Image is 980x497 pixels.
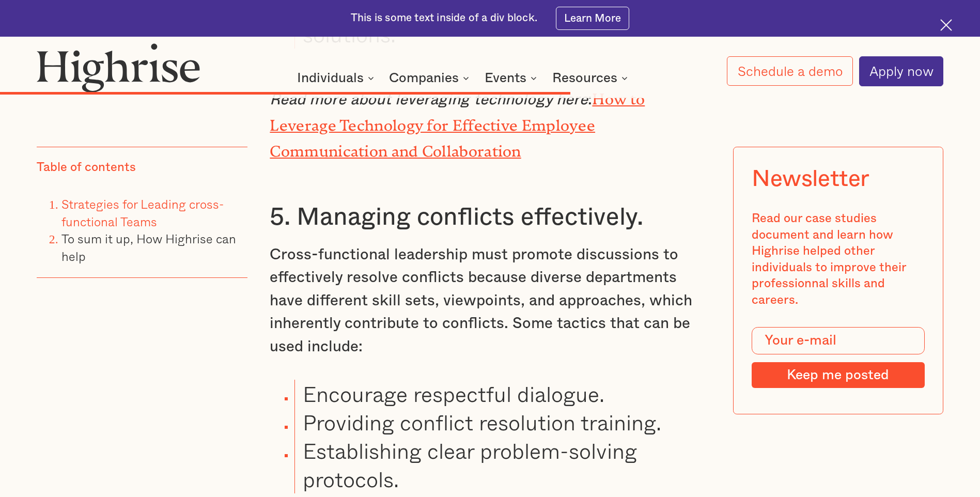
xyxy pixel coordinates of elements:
[37,43,200,92] img: Highrise logo
[270,90,645,152] a: How to Leverage Technology for Effective Employee Communication and Collaboration
[61,229,236,266] a: To sum it up, How Highrise can help
[37,160,136,176] div: Table of contents
[859,56,943,86] a: Apply now
[485,72,540,84] div: Events
[270,202,710,232] h3: 5. Managing conflicts effectively.
[556,7,630,30] a: Learn More
[294,437,710,493] li: Establishing clear problem-solving protocols.
[297,72,364,84] div: Individuals
[752,327,924,354] input: Your e-mail
[294,380,710,408] li: Encourage respectful dialogue.
[270,92,588,107] em: Read more about leveraging technology here
[351,11,537,25] div: This is some text inside of a div block.
[752,327,924,388] form: Modal Form
[389,72,472,84] div: Companies
[485,72,526,84] div: Events
[752,211,924,308] div: Read our case studies document and learn how Highrise helped other individuals to improve their p...
[727,56,852,86] a: Schedule a demo
[752,166,869,193] div: Newsletter
[294,408,710,437] li: Providing conflict resolution training.
[552,72,631,84] div: Resources
[552,72,617,84] div: Resources
[940,19,952,31] img: Cross icon
[389,72,459,84] div: Companies
[61,194,224,231] a: Strategies for Leading cross-functional Teams
[752,362,924,388] input: Keep me posted
[270,85,710,163] p: :
[297,72,377,84] div: Individuals
[270,243,710,358] p: Cross-functional leadership must promote discussions to effectively resolve conflicts because div...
